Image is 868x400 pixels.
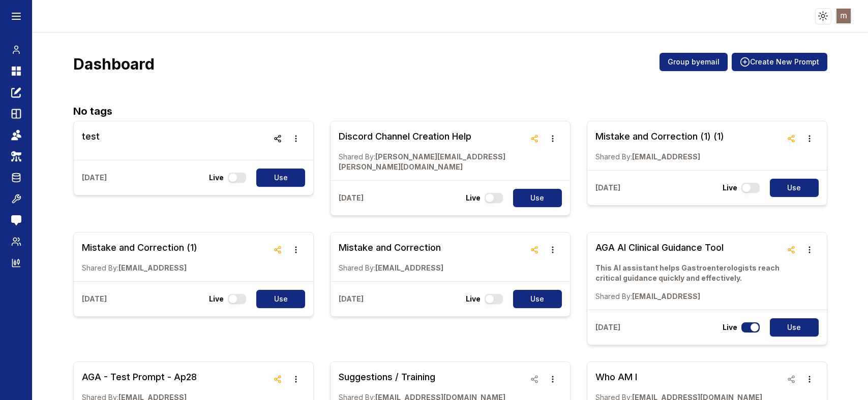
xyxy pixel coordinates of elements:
[770,179,819,197] button: Use
[466,294,481,304] p: Live
[256,169,305,187] button: Use
[339,241,443,273] a: Mistake and CorrectionShared By:[EMAIL_ADDRESS]
[723,322,737,332] p: Live
[339,263,443,273] p: [EMAIL_ADDRESS]
[250,290,305,308] a: Use
[82,241,197,255] h3: Mistake and Correction (1)
[507,189,562,207] a: Use
[11,215,21,225] img: feedback
[82,129,100,144] h3: test
[82,241,197,273] a: Mistake and Correction (1)Shared By:[EMAIL_ADDRESS]
[507,290,562,308] a: Use
[73,104,827,119] h2: No tags
[595,263,782,283] p: This AI assistant helps Gastroenterologists reach critical guidance quickly and effectively.
[339,129,525,172] a: Discord Channel Creation HelpShared By:[PERSON_NAME][EMAIL_ADDRESS][PERSON_NAME][DOMAIN_NAME]
[339,263,375,272] span: Shared By:
[595,292,632,301] span: Shared By:
[595,183,620,193] p: [DATE]
[339,193,364,203] p: [DATE]
[466,193,481,203] p: Live
[595,241,782,255] h3: AGA AI Clinical Guidance Tool
[339,294,364,304] p: [DATE]
[660,53,728,71] button: Group byemail
[595,291,782,302] p: [EMAIL_ADDRESS]
[82,263,197,273] p: [EMAIL_ADDRESS]
[513,290,562,308] button: Use
[73,55,155,73] h3: Dashboard
[764,318,819,337] a: Use
[732,53,827,71] button: Create New Prompt
[595,129,724,144] h3: Mistake and Correction (1) (1)
[595,152,632,161] span: Shared By:
[595,322,620,332] p: [DATE]
[82,263,118,272] span: Shared By:
[256,290,305,308] button: Use
[82,129,100,152] a: test
[339,129,525,144] h3: Discord Channel Creation Help
[595,152,724,162] p: [EMAIL_ADDRESS]
[339,152,525,172] p: [PERSON_NAME][EMAIL_ADDRESS][PERSON_NAME][DOMAIN_NAME]
[209,294,224,304] p: Live
[595,129,724,162] a: Mistake and Correction (1) (1)Shared By:[EMAIL_ADDRESS]
[723,183,737,193] p: Live
[595,241,782,302] a: AGA AI Clinical Guidance ToolThis AI assistant helps Gastroenterologists reach critical guidance ...
[82,173,107,183] p: [DATE]
[339,241,443,255] h3: Mistake and Correction
[836,9,851,23] img: ACg8ocJF9pzeCqlo4ezUS9X6Xfqcx_FUcdFr9_JrUZCRfvkAGUe5qw=s96-c
[770,318,819,337] button: Use
[339,152,375,161] span: Shared By:
[595,370,762,384] h3: Who AM I
[250,169,305,187] a: Use
[82,294,107,304] p: [DATE]
[339,370,505,384] h3: Suggestions / Training
[513,189,562,207] button: Use
[82,370,197,384] h3: AGA - Test Prompt - Ap28
[764,179,819,197] a: Use
[209,173,224,183] p: Live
